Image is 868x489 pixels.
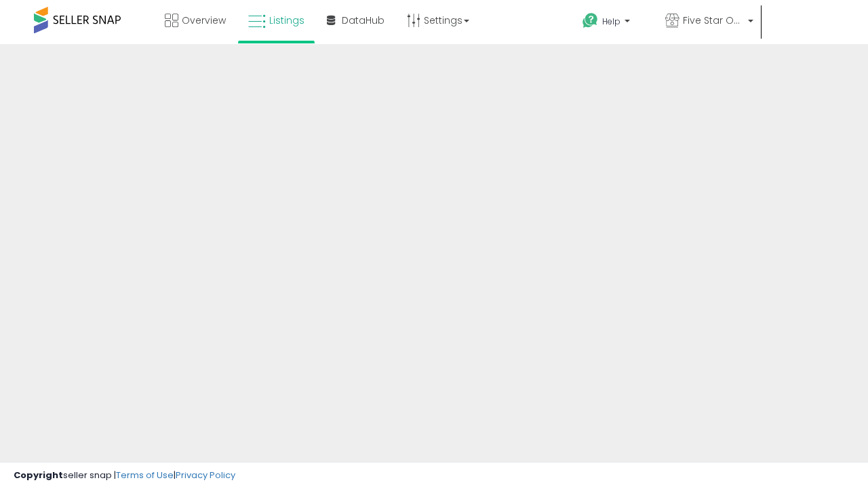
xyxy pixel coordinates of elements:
div: seller snap | | [14,469,235,482]
span: Overview [182,14,226,27]
a: Help [572,2,653,44]
strong: Copyright [14,469,63,482]
a: Privacy Policy [176,469,235,482]
a: Terms of Use [116,469,174,482]
span: Listings [269,14,304,27]
span: DataHub [342,14,384,27]
span: Help [602,16,620,27]
i: Get Help [582,12,599,29]
span: Five Star Outlet Store [683,14,744,27]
